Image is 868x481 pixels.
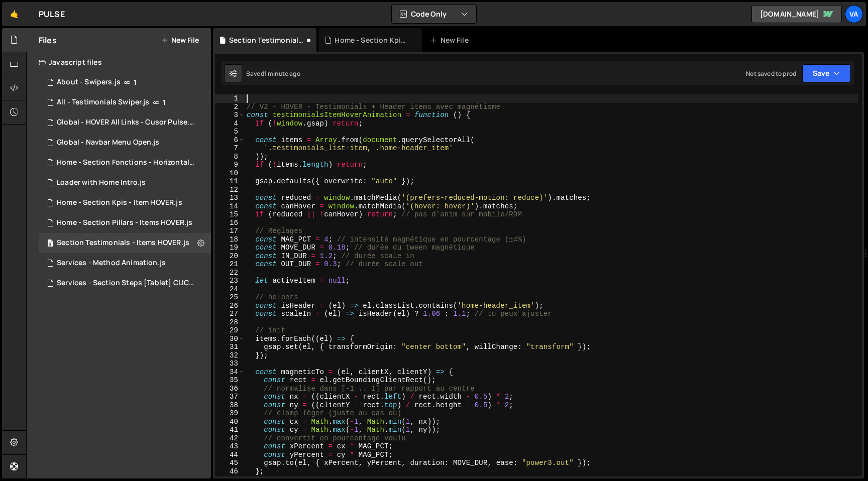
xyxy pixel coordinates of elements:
h2: Files [39,35,57,46]
div: 30 [215,335,245,343]
div: 12 [215,186,245,194]
div: 16253/45820.js [39,153,214,173]
div: 32 [215,351,245,360]
div: Home - Section Pillars - Items HOVER.js [39,213,211,233]
div: 34 [215,368,245,377]
div: 16253/45676.js [39,112,214,133]
div: 39 [215,409,245,418]
button: Code Only [392,5,476,23]
div: 13 [215,194,245,202]
div: 18 [215,235,245,244]
div: 41 [215,426,245,434]
div: 23 [215,277,245,285]
div: Home - Section Pillars - Items HOVER.js [57,218,192,227]
div: 26 [215,302,245,310]
div: 16 [215,219,245,227]
div: Not saved to prod [746,69,796,78]
div: 29 [215,326,245,335]
button: New File [161,36,199,44]
div: 7 [215,144,245,153]
div: 9 [215,161,245,169]
div: Loader with Home Intro.js [57,178,146,187]
div: 37 [215,393,245,401]
div: 33 [215,359,245,368]
div: 31 [215,343,245,351]
div: 6 [215,136,245,145]
div: 43 [215,442,245,451]
div: Services - Method Animation.js [57,259,166,268]
div: 11 [215,177,245,186]
span: 9 [47,240,53,248]
div: 16253/45790.js [39,273,214,293]
button: Save [802,64,851,82]
div: 16253/45325.js [39,233,211,253]
div: 28 [215,318,245,327]
div: Home - Section Fonctions - Horizontal scroll.js [57,158,195,167]
div: Global - HOVER All Links - Cusor Pulse.js [57,118,195,127]
div: Section Testimonials - Items HOVER.js [57,238,189,248]
div: 17 [215,227,245,235]
div: 16253/44878.js [39,253,211,273]
div: 36 [215,385,245,393]
div: 45 [215,459,245,467]
div: 4 [215,119,245,128]
div: 42 [215,434,245,443]
div: 16253/43838.js [39,72,211,92]
div: 20 [215,252,245,261]
div: 19 [215,244,245,252]
div: 5 [215,128,245,136]
div: 16253/45227.js [39,173,211,193]
div: 44 [215,451,245,459]
div: 15 [215,210,245,219]
a: [DOMAIN_NAME] [751,5,842,23]
div: 38 [215,401,245,410]
div: 2 [215,103,245,111]
div: Saved [246,69,300,78]
a: 🤙 [2,2,27,26]
div: 1 [215,94,245,103]
div: 16253/45780.js [39,92,211,112]
div: Services - Section Steps [Tablet] CLICK.js [57,279,195,288]
div: 24 [215,285,245,294]
span: 1 [163,98,166,106]
div: PULSE [39,8,65,20]
div: 21 [215,260,245,269]
div: 8 [215,153,245,161]
div: 14 [215,202,245,211]
div: Section Testimonials - Items HOVER.js [229,35,304,45]
div: Home - Section Kpis - Item HOVER.js [57,198,182,207]
div: 40 [215,418,245,426]
div: 16253/44426.js [39,133,211,153]
span: 1 [134,78,137,86]
div: All - Testimonials Swiper.js [57,98,149,107]
div: 1 minute ago [264,69,300,78]
div: 3 [215,111,245,119]
div: Home - Section Kpis - Item HOVER.js [335,35,410,45]
a: Va [845,5,863,23]
div: New File [430,35,472,45]
div: 25 [215,293,245,302]
div: Javascript files [27,52,211,72]
div: 35 [215,376,245,385]
div: 46 [215,467,245,476]
div: About - Swipers.js [57,78,121,87]
div: 10 [215,169,245,178]
div: Home - Section Kpis - Item HOVER.js [39,193,211,213]
div: Global - Navbar Menu Open.js [57,138,159,147]
div: 27 [215,310,245,318]
div: 22 [215,269,245,277]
